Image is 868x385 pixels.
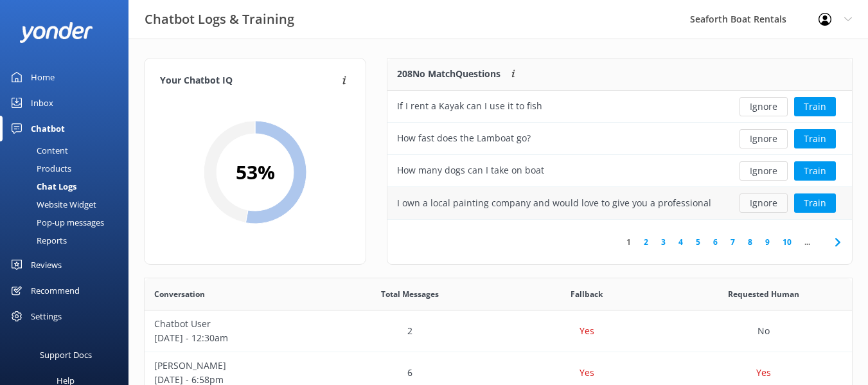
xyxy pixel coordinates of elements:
[387,91,852,219] div: grid
[8,213,104,231] div: Pop-up messages
[31,64,55,90] div: Home
[724,236,741,248] a: 7
[397,67,500,81] p: 208 No Match Questions
[397,99,542,113] div: If I rent a Kayak can I use it to fish
[794,129,836,148] button: Train
[794,193,836,213] button: Train
[387,123,852,155] div: row
[8,177,128,195] a: Chat Logs
[145,310,852,352] div: row
[40,342,92,368] div: Support Docs
[707,236,724,248] a: 6
[728,288,799,300] span: Requested Human
[8,159,71,177] div: Products
[8,159,128,177] a: Products
[757,324,770,338] p: No
[580,366,594,380] p: Yes
[145,9,294,30] h3: Chatbot Logs & Training
[160,74,339,88] h4: Your Chatbot IQ
[387,155,852,187] div: row
[620,236,637,248] a: 1
[19,22,93,43] img: yonder-white-logo.png
[407,366,412,380] p: 6
[31,116,65,141] div: Chatbot
[8,231,128,249] a: Reports
[387,91,852,123] div: row
[154,317,312,331] p: Chatbot User
[8,195,128,213] a: Website Widget
[31,278,80,303] div: Recommend
[8,213,128,231] a: Pop-up messages
[397,196,714,210] div: I own a local painting company and would love to give you a professional interior or exterior pai...
[794,161,836,181] button: Train
[740,193,788,213] button: Ignore
[236,157,275,188] h2: 53 %
[31,90,53,116] div: Inbox
[154,359,312,373] p: [PERSON_NAME]
[387,187,852,219] div: row
[672,236,689,248] a: 4
[8,177,76,195] div: Chat Logs
[741,236,759,248] a: 8
[8,141,128,159] a: Content
[740,161,788,181] button: Ignore
[759,236,776,248] a: 9
[798,236,817,248] span: ...
[407,324,412,338] p: 2
[8,195,96,213] div: Website Widget
[154,331,312,345] p: [DATE] - 12:30am
[756,366,771,380] p: Yes
[637,236,655,248] a: 2
[776,236,798,248] a: 10
[154,288,205,300] span: Conversation
[381,288,439,300] span: Total Messages
[689,236,707,248] a: 5
[397,131,531,145] div: How fast does the Lamboat go?
[571,288,603,300] span: Fallback
[580,324,594,338] p: Yes
[8,231,67,249] div: Reports
[794,97,836,116] button: Train
[8,141,68,159] div: Content
[31,303,62,329] div: Settings
[740,129,788,148] button: Ignore
[31,252,62,278] div: Reviews
[655,236,672,248] a: 3
[740,97,788,116] button: Ignore
[397,163,544,177] div: How many dogs can I take on boat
